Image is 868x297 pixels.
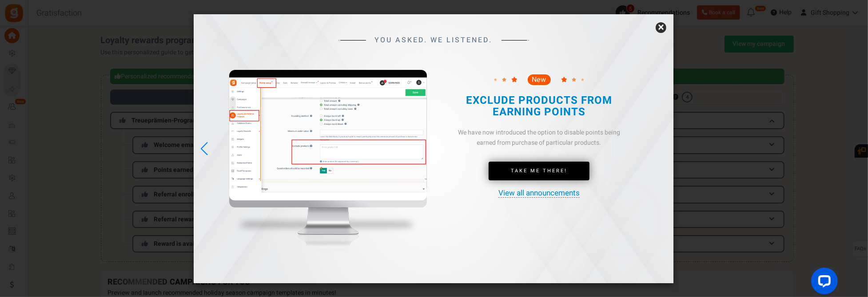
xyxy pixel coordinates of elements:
[489,162,589,180] a: Take Me There!
[229,70,427,271] img: mockup
[450,127,628,149] div: We have now introduced the option to disable points being earned from purchase of particular prod...
[198,139,210,159] div: Previous slide
[459,95,619,118] h2: EXCLUDE PRODUCTS FROM EARNING POINTS
[656,22,666,33] a: ×
[375,37,493,45] span: YOU ASKED. WE LISTENED.
[229,77,427,200] img: screenshot
[498,189,580,198] a: View all announcements
[532,76,546,83] span: New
